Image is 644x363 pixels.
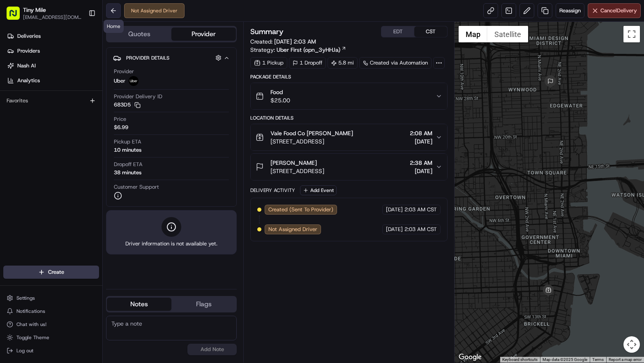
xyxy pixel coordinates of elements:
[114,146,141,154] div: 10 minutes
[270,88,290,96] span: Food
[125,240,217,247] span: Driver information is not available yet.
[114,124,128,131] span: $6.99
[82,139,99,146] span: Pylon
[410,137,432,146] span: [DATE]
[250,57,287,69] div: 1 Pickup
[270,137,353,146] span: [STREET_ADDRESS]
[410,159,432,167] span: 2:38 AM
[114,93,162,100] span: Provider Delivery ID
[268,226,317,233] span: Not Assigned Driver
[459,26,487,42] button: Show street map
[3,44,102,58] a: Providers
[21,53,136,62] input: Clear
[381,26,414,37] button: EDT
[609,357,642,362] a: Report a map error
[457,352,484,363] img: Google
[17,47,40,55] span: Providers
[16,295,35,301] span: Settings
[414,26,447,37] button: CST
[78,119,132,127] span: API Documentation
[28,87,104,93] div: We're available if you need us!
[250,115,448,121] div: Location Details
[592,357,604,362] a: Terms (opens in new tab)
[250,46,346,54] div: Strategy:
[126,55,169,61] span: Provider Details
[69,120,76,127] div: 💻
[3,305,99,317] button: Notifications
[16,119,63,127] span: Knowledge Base
[23,14,82,21] button: [EMAIL_ADDRESS][DOMAIN_NAME]
[104,20,124,33] div: Home
[23,6,46,14] button: Tiny Mile
[114,183,159,191] span: Customer Support
[114,161,143,168] span: Dropoff ETA
[16,308,45,314] span: Notifications
[250,37,316,46] span: Created:
[300,185,337,195] button: Add Event
[28,79,135,87] div: Start new chat
[58,139,99,146] a: Powered byPylon
[600,7,637,14] span: Cancel Delivery
[3,292,99,304] button: Settings
[250,28,284,35] h3: Summary
[3,74,102,87] a: Analytics
[277,46,346,54] a: Uber First (opn_3yHHJa)
[328,57,358,69] div: 5.8 mi
[623,336,640,353] button: Map camera controls
[171,28,236,41] button: Provider
[16,347,33,354] span: Log out
[386,206,403,213] span: [DATE]
[114,101,141,109] button: 683D5
[251,154,447,180] button: [PERSON_NAME][STREET_ADDRESS]2:38 AM[DATE]
[48,268,64,276] span: Create
[289,57,326,69] div: 1 Dropoff
[140,81,150,91] button: Start new chat
[251,124,447,150] button: Vale Food Co [PERSON_NAME][STREET_ADDRESS]2:08 AM[DATE]
[8,79,23,93] img: 1736555255976-a54dd68f-1ca7-489b-9aae-adbdc363a1c4
[3,59,102,72] a: Nash AI
[17,62,36,69] span: Nash AI
[3,94,99,107] div: Favorites
[114,169,141,176] div: 38 minutes
[8,8,25,25] img: Nash
[8,33,150,46] p: Welcome 👋
[114,77,125,85] span: Uber
[623,26,640,42] button: Toggle fullscreen view
[3,319,99,330] button: Chat with us!
[270,159,317,167] span: [PERSON_NAME]
[3,332,99,343] button: Toggle Theme
[359,57,432,69] a: Created via Automation
[457,352,484,363] a: Open this area in Google Maps (opens a new window)
[66,116,135,131] a: 💻API Documentation
[274,38,316,45] span: [DATE] 2:03 AM
[114,138,141,146] span: Pickup ETA
[17,77,40,84] span: Analytics
[270,167,324,175] span: [STREET_ADDRESS]
[250,187,295,194] div: Delivery Activity
[559,7,581,14] span: Reassign
[542,357,587,362] span: Map data ©2025 Google
[268,206,333,213] span: Created (Sent To Provider)
[250,74,448,80] div: Package Details
[404,206,437,213] span: 2:03 AM CST
[114,116,126,123] span: Price
[404,226,437,233] span: 2:03 AM CST
[270,129,353,137] span: Vale Food Co [PERSON_NAME]
[16,334,49,341] span: Toggle Theme
[114,68,134,75] span: Provider
[556,3,584,18] button: Reassign
[171,298,236,311] button: Flags
[113,51,230,65] button: Provider Details
[3,266,99,279] button: Create
[277,46,340,54] span: Uber First (opn_3yHHJa)
[487,26,528,42] button: Show satellite imagery
[270,96,290,104] span: $25.00
[502,357,538,363] button: Keyboard shortcuts
[107,28,171,41] button: Quotes
[129,76,138,86] img: uber-new-logo.jpeg
[386,226,403,233] span: [DATE]
[8,120,15,127] div: 📗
